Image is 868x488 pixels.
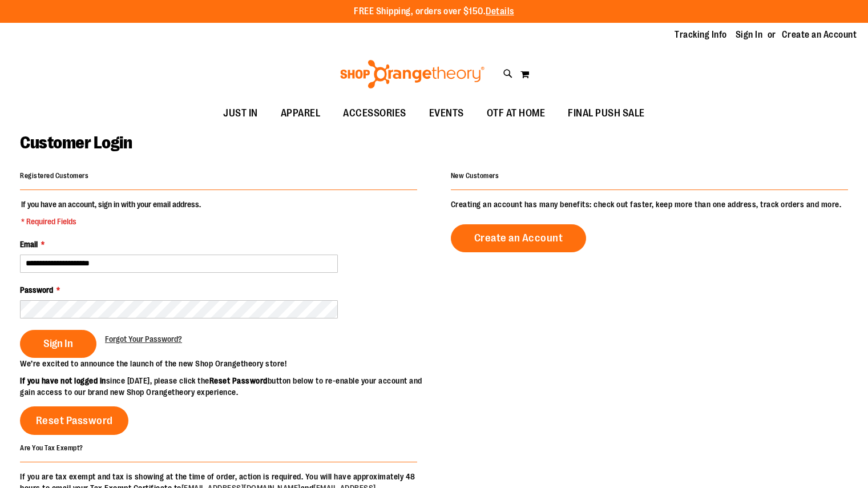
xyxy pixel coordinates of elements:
span: * Required Fields [21,216,201,227]
strong: New Customers [451,172,499,180]
a: Details [486,6,514,17]
a: OTF AT HOME [475,100,557,127]
span: JUST IN [223,100,258,126]
span: Sign In [43,337,73,350]
span: Reset Password [36,414,113,427]
p: FREE Shipping, orders over $150. [354,5,514,18]
a: FINAL PUSH SALE [556,100,656,127]
span: ACCESSORIES [343,100,406,126]
strong: Are You Tax Exempt? [20,443,83,451]
span: FINAL PUSH SALE [568,100,645,126]
a: ACCESSORIES [332,100,418,127]
a: APPAREL [269,100,332,127]
p: Creating an account has many benefits: check out faster, keep more than one address, track orders... [451,199,848,210]
span: EVENTS [429,100,464,126]
button: Sign In [20,330,96,358]
span: Create an Account [474,232,563,244]
a: Tracking Info [675,29,727,41]
img: Shop Orangetheory [338,60,486,88]
span: Email [20,240,38,249]
a: Reset Password [20,406,128,435]
strong: If you have not logged in [20,376,106,385]
span: APPAREL [281,100,321,126]
span: Customer Login [20,133,132,152]
a: EVENTS [418,100,475,127]
strong: Reset Password [209,376,268,385]
strong: Registered Customers [20,172,88,180]
a: Create an Account [782,29,857,41]
a: Create an Account [451,224,587,252]
span: Password [20,285,53,295]
legend: If you have an account, sign in with your email address. [20,199,202,227]
p: since [DATE], please click the button below to re-enable your account and gain access to our bran... [20,375,434,398]
a: Sign In [736,29,763,41]
span: OTF AT HOME [487,100,546,126]
a: JUST IN [212,100,269,127]
span: Forgot Your Password? [105,334,182,344]
a: Forgot Your Password? [105,333,182,345]
p: We’re excited to announce the launch of the new Shop Orangetheory store! [20,358,434,369]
